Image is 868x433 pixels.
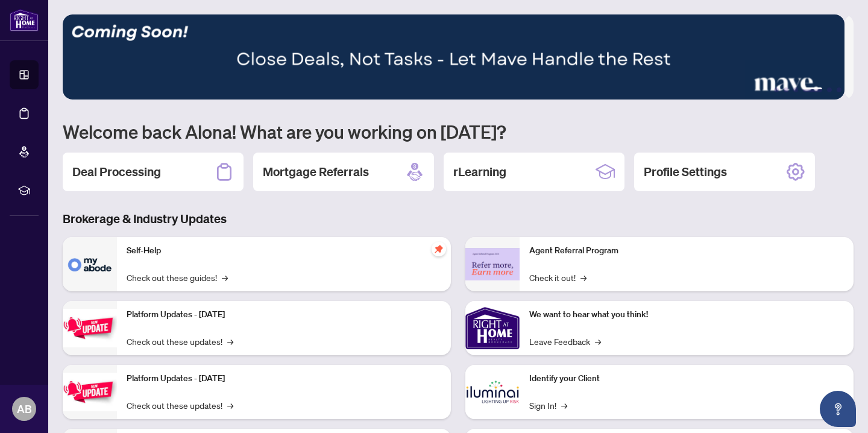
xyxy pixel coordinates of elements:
a: Check it out!→ [529,271,587,284]
p: We want to hear what you think! [529,308,844,321]
img: Platform Updates - July 8, 2025 [63,373,117,411]
button: 3 [793,87,798,92]
h2: Deal Processing [72,163,161,180]
span: → [561,399,567,412]
button: Open asap [820,391,856,427]
button: 6 [837,87,841,92]
a: Check out these guides!→ [127,271,228,284]
p: Platform Updates - [DATE] [127,372,441,385]
img: logo [10,9,39,31]
h1: Welcome back Alona! What are you working on [DATE]? [63,120,854,143]
span: → [227,399,233,412]
span: → [227,335,233,348]
span: → [222,271,228,284]
img: Self-Help [63,237,117,291]
button: 1 [774,87,779,92]
a: Check out these updates!→ [127,335,233,348]
h3: Brokerage & Industry Updates [63,210,854,227]
h2: rLearning [453,163,506,180]
img: We want to hear what you think! [465,301,520,355]
a: Leave Feedback→ [529,335,601,348]
span: → [595,335,601,348]
span: pushpin [432,242,446,256]
img: Slide 3 [63,14,844,100]
h2: Profile Settings [644,163,727,180]
img: Platform Updates - July 21, 2025 [63,309,117,347]
span: → [580,271,587,284]
button: 2 [784,87,788,92]
a: Sign In!→ [529,399,567,412]
p: Identify your Client [529,372,844,385]
a: Check out these updates!→ [127,399,233,412]
button: 5 [827,87,832,92]
span: AB [17,400,32,417]
p: Agent Referral Program [529,244,844,258]
p: Self-Help [127,244,441,258]
button: 4 [803,87,822,92]
h2: Mortgage Referrals [263,163,369,180]
p: Platform Updates - [DATE] [127,308,441,321]
img: Identify your Client [465,365,520,419]
img: Agent Referral Program [465,248,520,281]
